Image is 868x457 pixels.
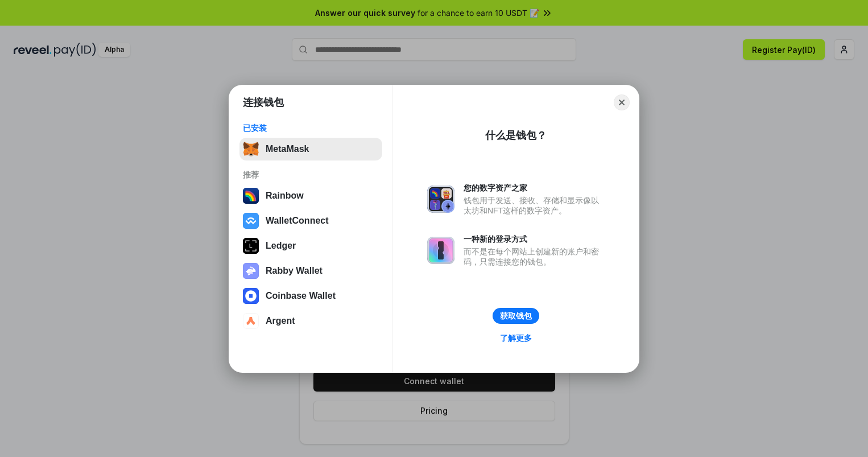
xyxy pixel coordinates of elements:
img: svg+xml,%3Csvg%20xmlns%3D%22http%3A%2F%2Fwww.w3.org%2F2000%2Fsvg%22%20fill%3D%22none%22%20viewBox... [243,263,259,279]
img: svg+xml,%3Csvg%20fill%3D%22none%22%20height%3D%2233%22%20viewBox%3D%220%200%2035%2033%22%20width%... [243,141,259,157]
img: svg+xml,%3Csvg%20xmlns%3D%22http%3A%2F%2Fwww.w3.org%2F2000%2Fsvg%22%20fill%3D%22none%22%20viewBox... [427,186,454,213]
div: WalletConnect [266,216,329,226]
button: Ledger [239,234,382,257]
a: 了解更多 [493,331,539,345]
div: 什么是钱包？ [485,129,547,142]
img: svg+xml,%3Csvg%20width%3D%2228%22%20height%3D%2228%22%20viewBox%3D%220%200%2028%2028%22%20fill%3D... [243,313,259,329]
button: Rabby Wallet [239,260,382,282]
img: svg+xml,%3Csvg%20width%3D%22120%22%20height%3D%22120%22%20viewBox%3D%220%200%20120%20120%22%20fil... [243,188,259,204]
button: 获取钱包 [493,308,539,324]
img: svg+xml,%3Csvg%20width%3D%2228%22%20height%3D%2228%22%20viewBox%3D%220%200%2028%2028%22%20fill%3D... [243,213,259,229]
img: svg+xml,%3Csvg%20xmlns%3D%22http%3A%2F%2Fwww.w3.org%2F2000%2Fsvg%22%20width%3D%2228%22%20height%3... [243,238,259,254]
div: 而不是在每个网站上创建新的账户和密码，只需连接您的钱包。 [464,246,605,267]
img: svg+xml,%3Csvg%20xmlns%3D%22http%3A%2F%2Fwww.w3.org%2F2000%2Fsvg%22%20fill%3D%22none%22%20viewBox... [427,237,454,264]
div: 一种新的登录方式 [464,234,605,244]
div: 您的数字资产之家 [464,183,605,193]
button: MetaMask [239,138,382,160]
button: Close [614,94,630,110]
button: WalletConnect [239,209,382,232]
button: Coinbase Wallet [239,285,382,307]
div: Ledger [266,241,296,251]
h1: 连接钱包 [243,96,284,109]
button: Argent [239,310,382,332]
div: Argent [266,316,295,326]
div: 钱包用于发送、接收、存储和显示像以太坊和NFT这样的数字资产。 [464,195,605,216]
div: 推荐 [243,170,379,180]
div: Rainbow [266,191,304,201]
div: MetaMask [266,144,309,154]
div: 获取钱包 [500,311,532,321]
button: Rainbow [239,184,382,207]
div: 了解更多 [500,333,532,343]
div: Rabby Wallet [266,266,323,276]
div: 已安装 [243,123,379,133]
div: Coinbase Wallet [266,291,336,301]
img: svg+xml,%3Csvg%20width%3D%2228%22%20height%3D%2228%22%20viewBox%3D%220%200%2028%2028%22%20fill%3D... [243,288,259,304]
